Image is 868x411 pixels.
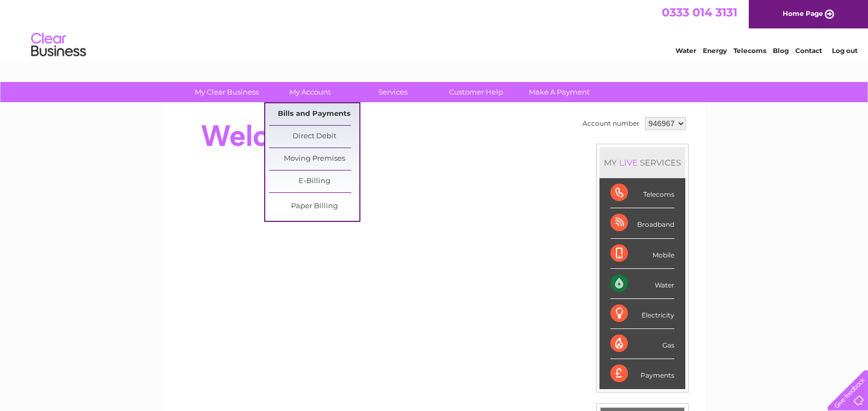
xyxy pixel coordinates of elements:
a: My Clear Business [182,82,272,102]
a: Direct Debit [269,126,359,148]
a: Paper Billing [269,196,359,218]
a: Make A Payment [514,82,604,102]
a: Contact [795,46,822,55]
a: My Account [265,82,355,102]
img: logo.png [31,28,86,62]
div: Water [610,269,674,299]
a: Energy [703,46,727,55]
a: Moving Premises [269,148,359,170]
a: Bills and Payments [269,103,359,125]
a: Telecoms [733,46,766,55]
div: LIVE [617,157,640,168]
a: 0333 014 3131 [662,5,737,19]
a: E-Billing [269,171,359,192]
div: Mobile [610,239,674,269]
a: Water [675,46,696,55]
div: MY SERVICES [599,147,685,178]
a: Log out [832,46,858,55]
td: Account number [580,114,642,133]
a: Services [348,82,438,102]
div: Telecoms [610,178,674,208]
div: Gas [610,329,674,359]
div: Electricity [610,299,674,329]
a: Customer Help [431,82,521,102]
div: Clear Business is a trading name of Verastar Limited (registered in [GEOGRAPHIC_DATA] No. 3667643... [176,6,693,53]
div: Broadband [610,208,674,238]
a: Blog [773,46,789,55]
div: Payments [610,359,674,389]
